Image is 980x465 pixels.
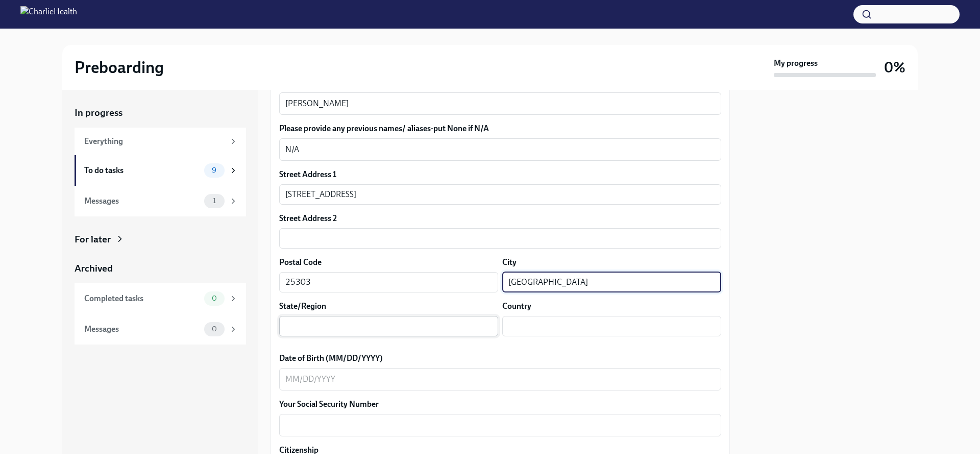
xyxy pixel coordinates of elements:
label: Date of Birth (MM/DD/YYYY) [279,353,721,364]
span: 1 [207,197,222,205]
label: Your Social Security Number [279,399,721,410]
h3: 0% [884,58,905,77]
span: 0 [206,295,223,302]
label: Please provide any previous names/ aliases-put None if N/A [279,123,721,134]
div: Messages [84,324,200,335]
div: Completed tasks [84,293,200,304]
a: Everything [75,128,246,155]
a: In progress [75,106,246,119]
div: To do tasks [84,165,200,176]
label: Country [502,301,531,312]
a: Messages0 [75,314,246,345]
label: Street Address 1 [279,169,336,180]
label: City [502,257,517,268]
textarea: [PERSON_NAME] [285,97,715,110]
img: CharlieHealth [20,6,77,22]
a: Completed tasks0 [75,283,246,314]
a: To do tasks9 [75,155,246,186]
label: Postal Code [279,257,322,268]
span: 9 [206,166,223,174]
div: Messages [84,195,200,207]
strong: My progress [774,58,818,69]
a: Archived [75,262,246,275]
label: Street Address 2 [279,213,337,224]
a: For later [75,233,246,246]
textarea: N/A [285,143,715,156]
div: Everything [84,136,225,147]
label: State/Region [279,301,326,312]
a: Messages1 [75,186,246,216]
h2: Preboarding [75,57,164,78]
div: For later [75,233,111,246]
span: 0 [206,325,223,333]
label: Citizenship [279,445,721,456]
